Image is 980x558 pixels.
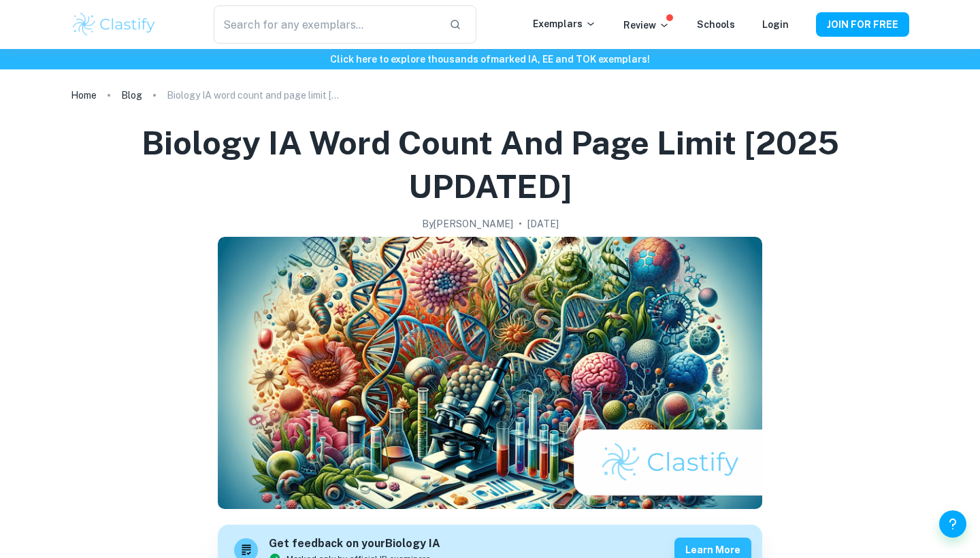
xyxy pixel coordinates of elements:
img: Clastify logo [71,11,157,38]
p: Biology IA word count and page limit [2025 UPDATED] [167,88,344,103]
a: Schools [697,19,735,30]
button: Help and Feedback [939,510,966,538]
a: Home [71,86,97,105]
a: Login [762,19,789,30]
p: • [519,216,522,231]
h6: Click here to explore thousands of marked IA, EE and TOK exemplars ! [3,52,977,67]
button: JOIN FOR FREE [816,12,909,37]
p: Exemplars [533,16,596,31]
img: Biology IA word count and page limit [2025 UPDATED] cover image [218,237,762,509]
h2: [DATE] [527,216,559,231]
h1: Biology IA word count and page limit [2025 UPDATED] [87,121,893,208]
a: Blog [121,86,142,105]
input: Search for any exemplars... [214,5,438,44]
h6: Get feedback on your Biology IA [269,536,440,553]
h2: By [PERSON_NAME] [422,216,513,231]
p: Review [623,18,670,33]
